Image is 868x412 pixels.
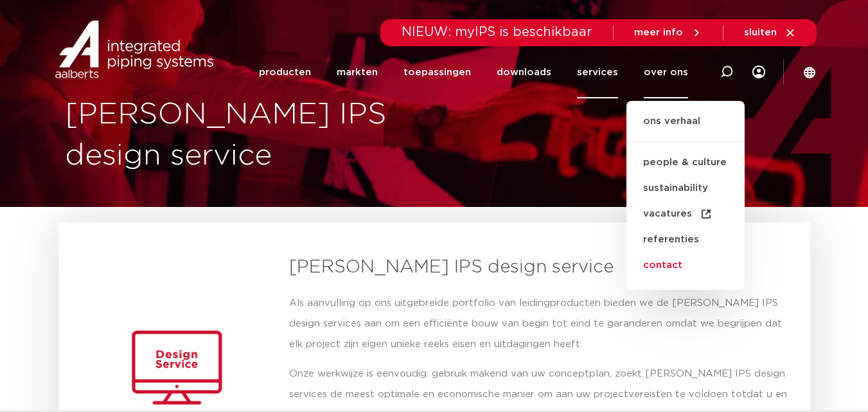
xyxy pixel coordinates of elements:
a: ons verhaal [626,114,745,142]
a: toepassingen [403,46,471,98]
a: sluiten [744,27,796,39]
a: people & culture [626,150,745,175]
span: meer info [634,28,683,37]
a: over ons [644,46,688,98]
span: sluiten [744,28,777,37]
p: Als aanvulling op ons uitgebreide portfolio van leidingproducten bieden we de [PERSON_NAME] IPS d... [289,293,799,355]
a: services [577,46,618,98]
a: vacatures [626,201,745,227]
a: sustainability [626,175,745,201]
a: markten [337,46,378,98]
a: meer info [634,27,702,39]
h1: [PERSON_NAME] IPS design service [65,94,428,177]
nav: Menu [259,46,688,98]
a: producten [259,46,311,98]
a: downloads [497,46,551,98]
div: my IPS [752,46,765,98]
a: contact [626,253,745,278]
a: referenties [626,227,745,253]
span: NIEUW: myIPS is beschikbaar [402,26,592,39]
h3: [PERSON_NAME] IPS design service [289,255,799,280]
